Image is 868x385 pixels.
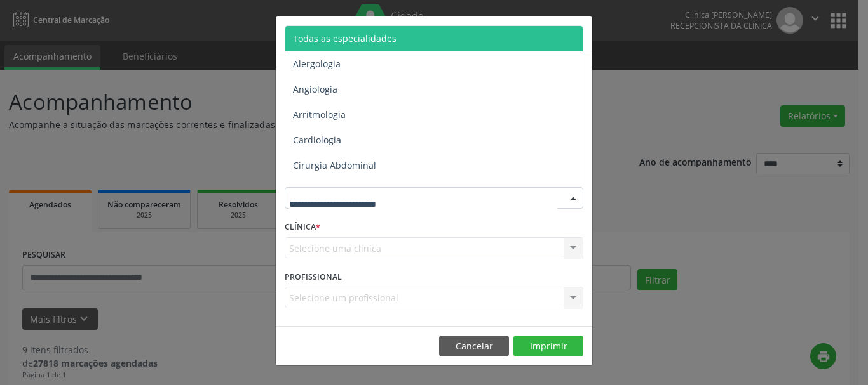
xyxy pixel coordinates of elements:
label: PROFISSIONAL [285,267,342,287]
span: Cardiologia [293,134,341,146]
label: CLÍNICA [285,218,320,237]
button: Cancelar [439,336,509,357]
span: Alergologia [293,58,341,70]
button: Close [567,16,592,48]
span: Arritmologia [293,108,346,121]
span: Cirurgia Abdominal [293,159,376,171]
span: Cirurgia Bariatrica [293,185,371,197]
h5: Relatório de agendamentos [285,25,430,42]
span: Angiologia [293,83,337,95]
span: Todas as especialidades [293,32,397,44]
button: Imprimir [513,336,583,357]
